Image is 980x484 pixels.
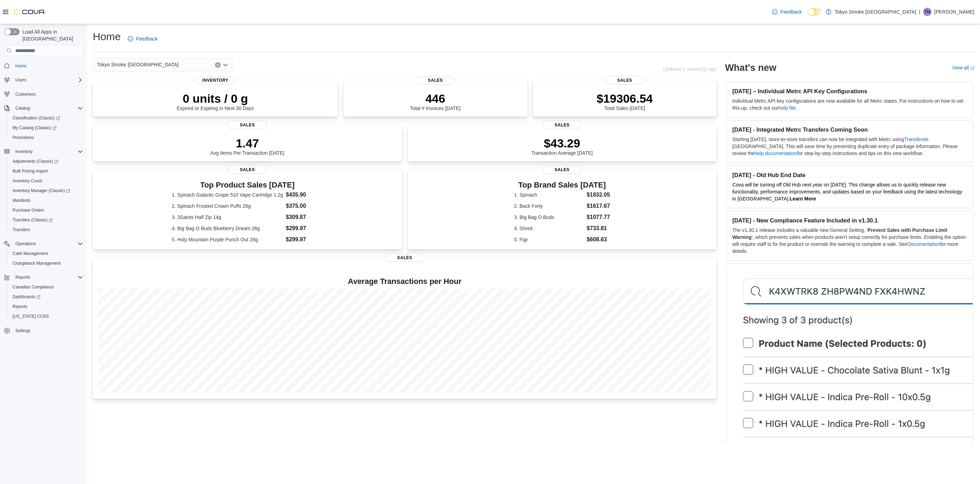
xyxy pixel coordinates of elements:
[587,235,610,244] dd: $608.63
[13,240,39,248] button: Operations
[10,249,83,258] span: Cash Management
[15,241,36,247] span: Operations
[13,294,40,300] span: Dashboards
[919,8,920,16] p: |
[177,91,254,105] p: 0 units / 0 g
[1,89,86,99] button: Customers
[934,8,974,16] p: [PERSON_NAME]
[228,166,267,174] span: Sales
[7,292,86,302] a: Dashboards
[10,293,83,301] span: Dashboards
[286,235,323,244] dd: $299.97
[7,176,86,186] button: Inventory Count
[532,136,593,156] div: Transaction Average [DATE]
[1,103,86,113] button: Catalog
[7,258,86,268] button: Chargeback Management
[98,277,711,286] h4: Average Transactions per Hour
[13,62,29,70] a: Home
[13,168,48,174] span: Bulk Pricing Import
[13,125,57,131] span: My Catalog (Classic)
[14,8,45,15] img: Cova
[416,76,455,85] span: Sales
[514,236,584,243] dt: 5. Figr
[587,202,610,210] dd: $1617.67
[732,217,967,224] h3: [DATE] - New Compliance Feature Included in v1.30.1
[732,182,962,201] span: Cova will be turning off Old Hub next year on [DATE]. This change allows us to quickly release ne...
[780,8,802,15] span: Feedback
[835,8,916,16] p: Tokyo Smoke [GEOGRAPHIC_DATA]
[13,76,29,84] button: Users
[10,177,83,185] span: Inventory Count
[15,328,30,333] span: Settings
[20,28,83,42] span: Load All Apps in [GEOGRAPHIC_DATA]
[15,105,30,111] span: Catalog
[13,188,70,193] span: Inventory Manager (Classic)
[15,274,30,280] span: Reports
[10,302,30,311] a: Reports
[172,225,283,232] dt: 4. Big Bag O Buds Blueberry Dream 28g
[410,91,460,105] p: 446
[7,302,86,311] button: Reports
[10,259,64,267] a: Chargeback Management
[10,167,83,175] span: Bulk Pricing Import
[514,181,610,189] h3: Top Brand Sales [DATE]
[210,136,284,156] div: Avg Items Per Transaction [DATE]
[808,8,822,16] input: Dark Mode
[732,171,967,178] h3: [DATE] - Old Hub End Date
[10,157,61,166] a: Adjustments (Classic)
[7,166,86,176] button: Bulk Pricing Import
[10,167,51,175] a: Bulk Pricing Import
[1,147,86,156] button: Inventory
[7,156,86,166] a: Adjustments (Classic)
[587,191,610,199] dd: $1832.05
[732,227,967,255] p: The v1.30.1 release includes a valuable new General Setting, ' ', which prevents sales when produ...
[286,224,323,233] dd: $299.97
[10,114,63,122] a: Classification (Classic)
[13,104,83,112] span: Catalog
[532,136,593,150] p: $43.29
[13,261,61,266] span: Chargeback Management
[13,284,54,290] span: Canadian Compliance
[13,227,30,233] span: Transfers
[10,216,83,224] span: Transfers (Classic)
[7,186,86,196] a: Inventory Manager (Classic)
[10,249,51,258] a: Cash Management
[13,240,83,248] span: Operations
[10,206,47,214] a: Purchase Orders
[907,241,940,247] a: Documentation
[13,135,34,140] span: Promotions
[286,191,323,199] dd: $435.90
[10,226,83,234] span: Transfers
[10,124,83,132] span: My Catalog (Classic)
[93,30,121,44] h1: Home
[1,239,86,249] button: Operations
[923,8,931,16] div: Taylor Murphy
[10,216,55,224] a: Transfers (Classic)
[1,325,86,336] button: Settings
[7,123,86,133] a: My Catalog (Classic)
[904,137,925,142] a: Transfers
[13,327,33,335] a: Settings
[10,312,83,321] span: Washington CCRS
[10,133,83,142] span: Promotions
[10,206,83,214] span: Purchase Orders
[410,91,460,111] div: Total # Invoices [DATE]
[172,214,283,221] dt: 3. 3Saints Half Zip 14g
[385,254,424,262] span: Sales
[210,136,284,150] p: 1.47
[790,196,816,201] a: Learn More
[10,186,73,195] a: Inventory Manager (Classic)
[13,147,83,156] span: Inventory
[605,76,644,85] span: Sales
[7,311,86,321] button: [US_STATE] CCRS
[13,159,58,164] span: Adjustments (Classic)
[13,273,33,281] button: Reports
[172,203,283,210] dt: 2. Spinach Frosted Cream Puffs 28g
[223,62,228,68] button: Open list of options
[13,115,60,121] span: Classification (Classic)
[779,105,795,111] a: help file
[1,60,86,71] button: Home
[13,304,27,309] span: Reports
[10,157,83,166] span: Adjustments (Classic)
